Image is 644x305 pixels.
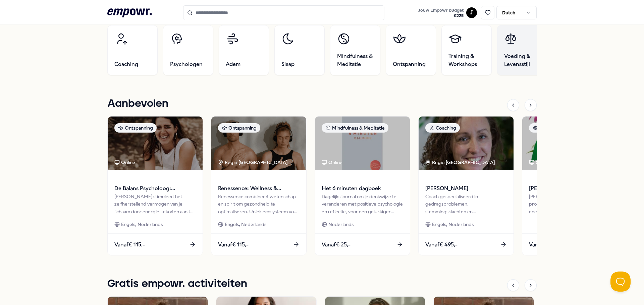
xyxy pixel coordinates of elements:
div: Online [114,159,135,166]
span: Vanaf € 115,- [114,240,145,249]
img: package image [419,117,514,170]
span: Engels, Nederlands [225,221,266,228]
span: € 225 [418,13,464,18]
a: Adem [219,25,269,75]
input: Search for products, categories or subcategories [183,5,384,20]
div: [PERSON_NAME] stimuleert het zelfherstellend vermogen van je lichaam door energie-tekorten aan te... [114,193,196,215]
span: Slaap [281,60,294,68]
span: [PERSON_NAME] [425,184,507,193]
span: Adem [226,60,240,68]
span: [PERSON_NAME]: Supplementen [529,184,610,193]
h1: Aanbevolen [107,95,168,112]
a: package imageOntspanningRegio [GEOGRAPHIC_DATA] Renessence: Wellness & MindfulnessRenessence comb... [211,116,307,255]
a: Slaap [274,25,325,75]
div: Renessence combineert wetenschap en spirit om gezondheid te optimaliseren. Uniek ecosysteem voor ... [218,193,300,215]
div: [PERSON_NAME] biedt natuurlijke producten om je gezondheid en energie het hele jaar door op peil ... [529,193,610,215]
span: Engels, Nederlands [432,221,474,228]
span: Voeding & Levensstijl [504,52,540,68]
div: Ontspanning [218,123,260,133]
a: Voeding & Levensstijl [497,25,547,75]
div: Voeding & Levensstijl [529,123,589,133]
div: Online [322,159,342,166]
iframe: Help Scout Beacon - Open [610,272,631,292]
span: Ontspanning [393,60,426,68]
a: package imageMindfulness & MeditatieOnlineHet 6 minuten dagboekDagelijks journal om je denkwijze ... [315,116,410,255]
img: package image [522,117,617,170]
span: Het 6 minuten dagboek [322,184,403,193]
a: package imageVoeding & LevensstijlOnline[PERSON_NAME]: Supplementen[PERSON_NAME] biedt natuurlijk... [522,116,618,255]
a: Ontspanning [386,25,436,75]
span: Coaching [114,60,138,68]
div: Coaching [425,123,460,133]
img: package image [315,117,410,170]
span: Vanaf € 105,- [529,240,560,249]
a: Mindfulness & Meditatie [330,25,380,75]
span: Vanaf € 25,- [322,240,351,249]
div: Dagelijks journal om je denkwijze te veranderen met positieve psychologie en reflectie, voor een ... [322,193,403,215]
span: Nederlands [328,221,354,228]
button: J [466,7,477,18]
a: package imageCoachingRegio [GEOGRAPHIC_DATA] [PERSON_NAME]Coach gespecialiseerd in gedragsproblem... [418,116,514,255]
div: Coach gespecialiseerd in gedragsproblemen, stemmingsklachten en communicatieontwikkeling, gericht... [425,193,507,215]
span: Vanaf € 115,- [218,240,249,249]
span: Mindfulness & Meditatie [337,52,373,68]
h1: Gratis empowr. activiteiten [107,276,247,292]
span: Psychologen [170,60,203,68]
img: package image [108,117,203,170]
div: Online [529,159,550,166]
div: Mindfulness & Meditatie [322,123,388,133]
a: package imageOntspanningOnlineDe Balans Psycholoog: [PERSON_NAME][PERSON_NAME] stimuleert het zel... [107,116,203,255]
span: Engels, Nederlands [121,221,163,228]
a: Psychologen [163,25,213,75]
div: Regio [GEOGRAPHIC_DATA] [218,159,289,166]
span: Vanaf € 495,- [425,240,458,249]
a: Jouw Empowr budget€225 [416,6,466,20]
span: Training & Workshops [448,52,485,68]
span: Jouw Empowr budget [418,8,464,13]
a: Training & Workshops [441,25,492,75]
span: Renessence: Wellness & Mindfulness [218,184,300,193]
span: De Balans Psycholoog: [PERSON_NAME] [114,184,196,193]
a: Coaching [107,25,158,75]
button: Jouw Empowr budget€225 [417,6,465,20]
div: Regio [GEOGRAPHIC_DATA] [425,159,496,166]
img: package image [211,117,306,170]
div: Ontspanning [114,123,157,133]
